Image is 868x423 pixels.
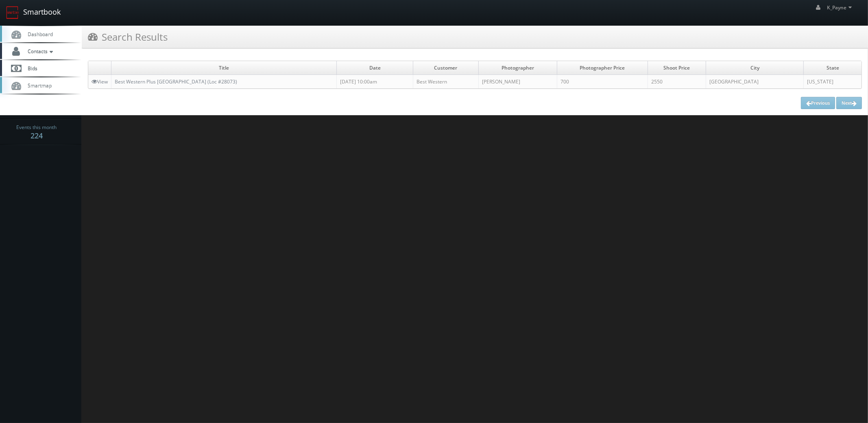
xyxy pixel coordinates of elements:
span: Bids [24,65,37,72]
span: Smartmap [24,82,52,89]
td: Best Western [413,75,478,89]
td: City [706,61,803,75]
span: Contacts [24,48,55,55]
strong: 224 [31,131,43,140]
td: 700 [557,75,648,89]
td: Photographer [478,61,557,75]
td: [GEOGRAPHIC_DATA] [706,75,803,89]
td: Photographer Price [557,61,648,75]
td: Date [337,61,413,75]
span: K_Payne [827,4,854,11]
h3: Search Results [88,30,168,44]
span: Dashboard [24,31,53,37]
td: 2550 [648,75,706,89]
td: Customer [413,61,478,75]
td: State [804,61,861,75]
img: smartbook-logo.png [6,6,19,19]
td: Shoot Price [648,61,706,75]
td: [DATE] 10:00am [337,75,413,89]
td: [PERSON_NAME] [478,75,557,89]
td: [US_STATE] [804,75,861,89]
td: Title [111,61,337,75]
a: Best Western Plus [GEOGRAPHIC_DATA] (Loc #28073) [115,78,237,85]
span: Events this month [17,123,57,132]
a: View [92,78,108,85]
